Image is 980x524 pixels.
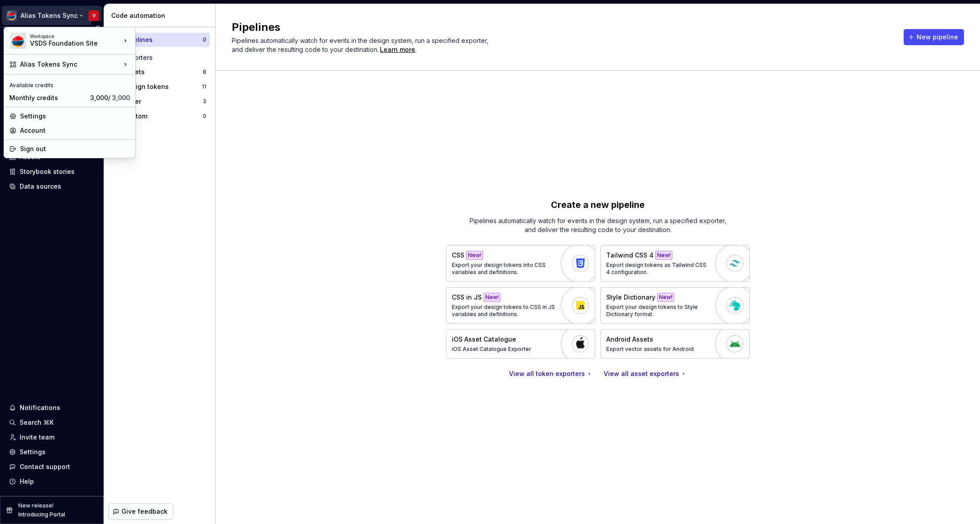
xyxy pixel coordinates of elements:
[20,126,130,135] div: Account
[9,93,87,102] div: Monthly credits
[10,33,26,49] img: c932e1d8-b7d6-4eaa-9a3f-1bdf2902ae77.png
[20,112,130,121] div: Settings
[20,144,130,153] div: Sign out
[6,76,133,91] div: Available credits
[20,60,121,69] div: Alias Tokens Sync
[30,34,121,39] div: Workspace
[112,94,130,101] span: 3,000
[30,39,106,48] div: VSDS Foundation Site
[90,94,130,101] span: 3,000 /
